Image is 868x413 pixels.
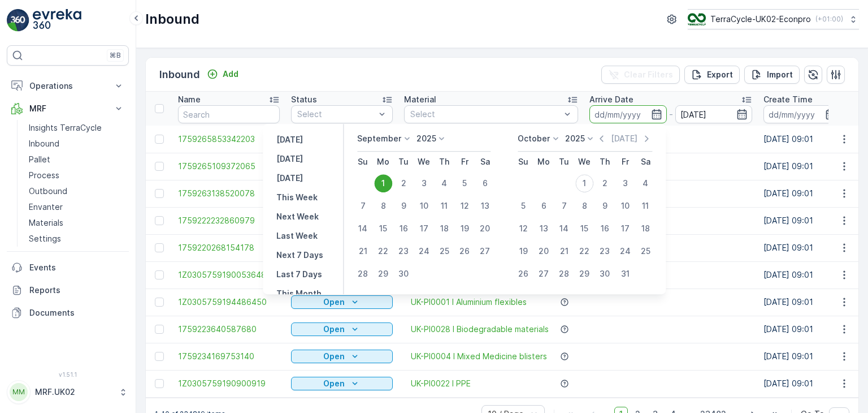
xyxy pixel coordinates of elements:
[744,66,800,84] button: Import
[555,197,573,215] div: 7
[514,197,532,215] div: 5
[24,231,129,247] a: Settings
[373,152,393,172] th: Monday
[178,94,201,105] p: Name
[178,242,280,253] a: 1759220268154178
[455,174,474,192] div: 5
[29,217,63,229] p: Materials
[178,378,280,389] span: 1Z0305759190900919
[616,174,634,192] div: 3
[7,371,129,378] span: v 1.51.1
[535,265,553,283] div: 27
[354,265,372,283] div: 28
[596,265,614,283] div: 30
[374,265,392,283] div: 29
[178,105,280,123] input: Search
[178,296,280,308] a: 1Z0305759194486450
[155,189,164,198] div: Toggle Row Selected
[323,296,345,308] p: Open
[476,242,494,260] div: 27
[763,94,813,105] p: Create Time
[554,152,574,172] th: Tuesday
[272,268,327,281] button: Last 7 Days
[29,154,50,165] p: Pallet
[155,270,164,279] div: Toggle Row Selected
[24,152,129,167] a: Pallet
[272,210,323,223] button: Next Week
[518,133,550,144] p: October
[24,120,129,136] a: Insights TerraCycle
[291,377,393,390] button: Open
[291,322,393,336] button: Open
[29,186,67,197] p: Outbound
[435,220,453,238] div: 18
[707,69,733,80] p: Export
[159,67,200,83] p: Inbound
[7,302,129,324] a: Documents
[291,295,393,309] button: Open
[354,242,372,260] div: 21
[767,69,793,80] p: Import
[624,69,673,80] p: Clear Filters
[575,197,593,215] div: 8
[24,136,129,152] a: Inbound
[411,351,547,362] a: UK-PI0004 I Mixed Medicine blisters
[323,351,345,362] p: Open
[291,94,317,105] p: Status
[635,152,656,172] th: Saturday
[555,220,573,238] div: 14
[155,162,164,171] div: Toggle Row Selected
[596,197,614,215] div: 9
[155,298,164,307] div: Toggle Row Selected
[272,287,326,300] button: This Month
[616,265,634,283] div: 31
[155,352,164,361] div: Toggle Row Selected
[33,9,81,32] img: logo_light-DOdMpM7g.png
[574,152,594,172] th: Wednesday
[404,94,436,105] p: Material
[7,75,129,97] button: Operations
[29,307,124,319] p: Documents
[688,13,706,25] img: terracycle_logo_wKaHoWT.png
[29,80,106,92] p: Operations
[514,265,532,283] div: 26
[434,152,454,172] th: Thursday
[415,197,433,215] div: 10
[155,325,164,334] div: Toggle Row Selected
[475,152,495,172] th: Saturday
[29,170,59,181] p: Process
[394,220,413,238] div: 16
[710,14,811,25] p: TerraCycle-UK02-Econpro
[155,216,164,225] div: Toggle Row Selected
[354,220,372,238] div: 14
[29,201,63,213] p: Envanter
[414,152,434,172] th: Wednesday
[178,188,280,199] a: 1759263138520078
[410,109,561,120] p: Select
[416,133,436,144] p: 2025
[110,51,121,60] p: ⌘B
[476,174,494,192] div: 6
[272,152,307,166] button: Today
[374,220,392,238] div: 15
[276,230,318,242] p: Last Week
[29,262,124,273] p: Events
[272,133,307,147] button: Yesterday
[601,66,680,84] button: Clear Filters
[394,174,413,192] div: 2
[415,174,433,192] div: 3
[272,229,322,243] button: Last Week
[178,215,280,226] span: 1759222232860979
[323,324,345,335] p: Open
[513,152,533,172] th: Sunday
[155,379,164,388] div: Toggle Row Selected
[7,9,29,32] img: logo
[35,386,113,398] p: MRF.UK02
[276,269,322,280] p: Last 7 Days
[594,152,615,172] th: Thursday
[276,153,303,165] p: [DATE]
[29,285,124,296] p: Reports
[575,220,593,238] div: 15
[276,249,323,261] p: Next 7 Days
[535,220,553,238] div: 13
